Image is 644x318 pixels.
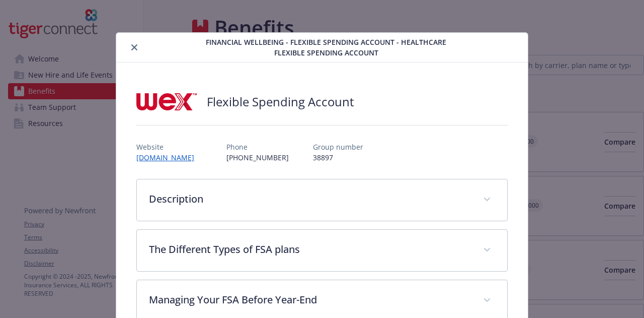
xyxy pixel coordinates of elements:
div: Description [137,179,507,221]
p: Managing Your FSA Before Year-End [149,292,470,307]
p: Phone [226,142,289,152]
p: Website [136,142,202,152]
a: [DOMAIN_NAME] [136,153,202,162]
p: 38897 [313,152,363,163]
img: Wex Inc. [136,87,197,117]
p: Group number [313,142,363,152]
button: close [128,41,140,53]
h2: Flexible Spending Account [207,93,354,110]
p: The Different Types of FSA plans [149,242,470,257]
p: [PHONE_NUMBER] [226,152,289,163]
span: Financial Wellbeing - Flexible Spending Account - Healthcare Flexible Spending Account [205,37,447,58]
div: The Different Types of FSA plans [137,230,507,271]
p: Description [149,192,470,207]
